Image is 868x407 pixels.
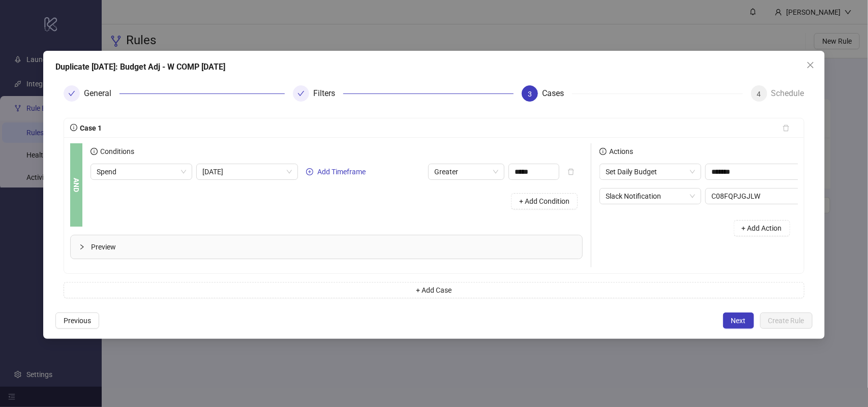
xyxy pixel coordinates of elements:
span: C08FQPJGJLW [711,189,821,204]
div: Filters [313,85,343,102]
span: 4 [757,90,761,98]
button: + Add Condition [511,193,578,209]
span: 3 [528,90,532,98]
div: Schedule [771,85,804,102]
div: Cases [542,85,572,102]
span: Spend [97,164,186,179]
span: Preview [91,241,574,253]
span: Case 1 [77,124,102,132]
div: General [84,85,119,102]
span: Set Daily Budget [606,164,695,179]
button: Create Rule [760,312,813,329]
span: check [68,90,75,97]
span: check [297,90,305,97]
span: info-circle [70,124,77,131]
button: + Add Case [64,282,804,298]
div: Preview [71,235,582,259]
button: + Add Action [734,220,790,236]
button: Previous [55,312,99,329]
span: Previous [64,317,91,325]
button: Next [723,312,754,329]
span: + Add Action [742,224,782,232]
button: Close [802,57,819,73]
span: Actions [607,147,633,155]
button: Add Timeframe [302,166,370,178]
span: + Add Condition [519,197,570,205]
div: Duplicate [DATE]: Budget Adj - W COMP [DATE] [55,61,812,73]
span: Next [731,317,746,325]
span: info-circle [91,148,98,155]
span: Yesterday [202,164,292,179]
span: Conditions [98,147,134,155]
span: Slack Notification [606,189,695,204]
span: collapsed [79,244,85,250]
span: + Add Case [416,286,452,294]
button: delete [774,120,798,136]
span: plus-circle [306,168,313,175]
span: info-circle [600,148,607,155]
span: Greater [434,164,498,179]
button: delete [559,164,583,180]
span: Add Timeframe [317,168,366,176]
span: close [806,61,815,69]
b: AND [71,178,82,192]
